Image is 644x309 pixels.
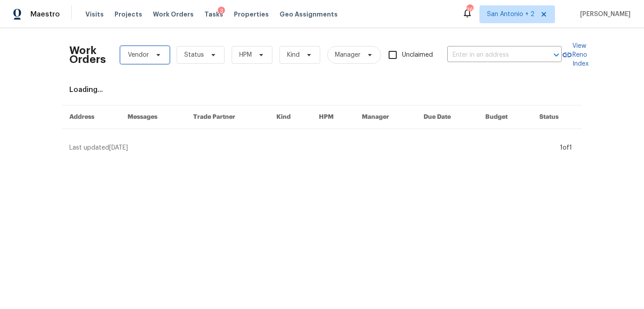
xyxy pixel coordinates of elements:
th: Budget [478,105,532,129]
span: Unclaimed [402,50,433,60]
th: Status [532,105,582,129]
h2: Work Orders [69,46,106,64]
th: Messages [120,105,186,129]
span: Vendor [128,50,149,59]
input: Enter in an address [447,48,537,62]
span: San Antonio + 2 [487,10,534,19]
button: Open [550,49,563,61]
span: Kind [287,50,300,59]
div: Last updated [69,143,557,152]
th: HPM [312,105,355,129]
span: Geo Assignments [280,10,338,19]
span: Status [184,50,204,59]
span: Visits [85,10,104,19]
th: Manager [355,105,416,129]
span: HPM [239,50,252,59]
th: Address [62,105,120,129]
th: Kind [269,105,312,129]
div: Loading... [69,85,575,94]
span: Projects [114,10,142,19]
div: 3 [218,7,225,16]
a: View Reno Index [562,42,589,68]
span: Manager [335,50,360,59]
div: 1 of 1 [560,143,572,152]
span: [DATE] [109,145,128,151]
span: Properties [234,10,269,19]
div: 36 [466,5,473,14]
span: Work Orders [153,10,194,19]
span: Tasks [204,11,223,17]
th: Trade Partner [186,105,270,129]
th: Due Date [416,105,478,129]
span: Maestro [30,10,60,19]
span: [PERSON_NAME] [576,10,631,19]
